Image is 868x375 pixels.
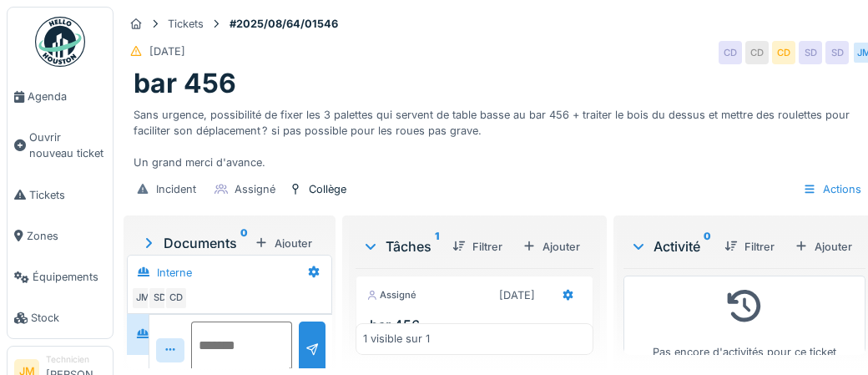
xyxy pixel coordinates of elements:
div: 1 visible sur 1 [363,332,430,347]
div: SD [148,286,171,310]
div: Tickets [168,16,204,32]
div: Incident [156,181,196,197]
div: JM [131,286,154,310]
div: Documents [140,233,248,253]
a: Tickets [8,175,113,215]
h3: bar 456 [370,317,586,333]
sup: 1 [435,236,439,256]
div: Ajouter [248,232,319,255]
div: SD [799,41,822,64]
div: CD [772,41,795,64]
div: Ajouter [516,236,587,258]
div: Pas encore d'activités pour ce ticket [634,283,855,361]
div: Tâches [362,236,439,256]
span: Agenda [28,89,106,104]
div: SD [825,41,849,64]
div: CD [164,286,188,310]
a: Agenda [8,76,113,117]
h1: bar 456 [134,68,236,99]
div: Interne [157,265,192,281]
div: CD [745,41,769,64]
div: [DATE] [149,43,185,59]
div: Filtrer [718,236,781,258]
div: Assigné [366,288,416,302]
div: Sans urgence, possibilité de fixer les 3 palettes qui servent de table basse au bar 456 + traiter... [134,100,865,171]
span: Zones [27,228,106,244]
span: Équipements [33,269,106,285]
a: Stock [8,297,113,338]
span: Stock [31,310,106,326]
a: Ouvrir nouveau ticket [8,117,113,174]
a: Équipements [8,256,113,297]
strong: #2025/08/64/01546 [223,16,345,32]
div: Assigné [235,181,275,197]
div: Filtrer [446,236,509,258]
img: Badge_color-CXgf-gQk.svg [35,17,85,67]
div: Activité [630,236,711,256]
span: Tickets [29,187,106,203]
a: Zones [8,215,113,256]
div: Ajouter [788,236,859,258]
sup: 0 [240,233,248,253]
div: CD [719,41,742,64]
div: [DATE] [499,287,535,303]
div: Collège [309,181,346,197]
span: Ouvrir nouveau ticket [29,129,106,161]
sup: 0 [704,236,711,256]
div: Technicien [46,353,106,366]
